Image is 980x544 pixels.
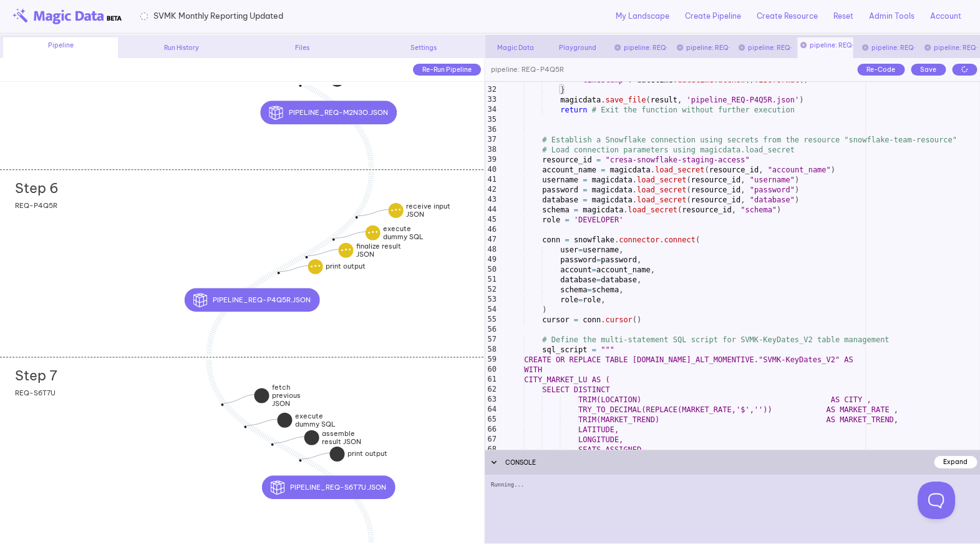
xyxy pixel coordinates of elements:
div: Re-Run Pipeline [413,64,481,76]
div: Settings [366,43,481,52]
a: Admin Tools [869,11,915,22]
div: Pipeline [3,37,118,58]
strong: print output [347,449,387,458]
div: 46 [485,225,498,235]
a: My Landscape [616,11,669,22]
div: print output [279,271,337,286]
span: CONSOLE [505,458,536,467]
a: Create Pipeline [685,11,741,22]
div: 66 [485,425,498,435]
div: pipeline_REQ-S6T7U.json [329,475,462,499]
div: 36 [485,125,498,135]
div: 48 [485,245,498,255]
strong: execute dummy SQL [295,412,336,428]
div: pipeline: REQ-D3E4F [611,43,667,52]
div: 61 [485,375,498,385]
h2: Step 6 [15,181,59,197]
div: 49 [485,255,498,265]
div: 35 [485,115,498,125]
div: 32 [485,85,498,95]
div: Expand [934,456,977,468]
iframe: Toggle Customer Support [918,482,955,519]
div: pipeline: REQ-S6T7U [859,43,915,52]
div: 65 [485,415,498,425]
div: pipeline: REQ-V8W9X [921,43,977,52]
div: pipeline: REQ-P4Q5R [485,58,564,82]
img: beta-logo.png [12,8,122,24]
div: 41 [485,175,498,185]
strong: finalize result JSON [356,242,401,259]
div: assemble result JSON [273,443,336,459]
div: Re-Code [857,64,905,76]
div: execute dummy SQL [246,425,309,442]
div: Playground [550,43,605,52]
div: 62 [485,385,498,395]
button: pipeline_REQ-M2N3O.json [261,101,397,124]
strong: receive input JSON [406,202,450,219]
div: 67 [485,435,498,445]
div: 63 [485,395,498,405]
button: pipeline_REQ-S6T7U.json [262,475,395,499]
div: 45 [485,215,498,225]
div: finalize result JSON [308,255,370,272]
div: 33 [485,95,498,105]
div: Save [911,64,946,76]
div: execute dummy SQL [334,238,397,254]
div: 34 [485,105,498,115]
div: Magic Data [488,43,543,52]
div: 68 [485,445,498,455]
div: fetch previous JSON [223,403,286,427]
div: 43 [485,195,498,205]
div: 55 [485,315,498,325]
span: SVMK Monthly Reporting Updated [153,10,283,22]
a: Reset [833,11,853,22]
div: 38 [485,145,498,155]
a: Account [930,11,961,22]
div: 42 [485,185,498,195]
div: 37 [485,135,498,145]
strong: print output [326,262,366,270]
div: print output [301,458,359,473]
div: pipeline_REQ-M2N3O.json [329,101,465,124]
div: 64 [485,405,498,415]
button: pipeline_REQ-P4Q5R.json [185,288,319,312]
div: 39 [485,155,498,165]
div: Running... [485,475,980,543]
div: pipeline: REQ-J9K1L [674,43,729,52]
div: 51 [485,275,498,285]
div: 60 [485,365,498,375]
div: 54 [485,305,498,315]
div: 44 [485,205,498,215]
div: 59 [485,355,498,365]
div: 57 [485,335,498,345]
div: 58 [485,345,498,355]
span: REQ-S6T7U [15,388,56,397]
div: receive input JSON [357,215,420,232]
div: Run History [124,43,239,52]
strong: assemble result JSON [322,429,361,446]
span: REQ-P4Q5R [15,201,57,210]
div: 40 [485,165,498,175]
div: Files [245,43,360,52]
strong: fetch previous JSON [272,383,301,408]
h2: Step 7 [15,368,57,384]
div: 53 [485,295,498,305]
div: pipeline_REQ-P4Q5R.json [252,288,387,312]
strong: execute dummy SQL [383,224,424,241]
div: 52 [485,285,498,295]
div: pipeline: REQ-P4Q5R [797,37,853,58]
a: Create Resource [757,11,818,22]
div: pipeline: REQ-M2N3O [735,43,791,52]
div: 50 [485,265,498,275]
div: 47 [485,235,498,245]
div: 56 [485,325,498,335]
